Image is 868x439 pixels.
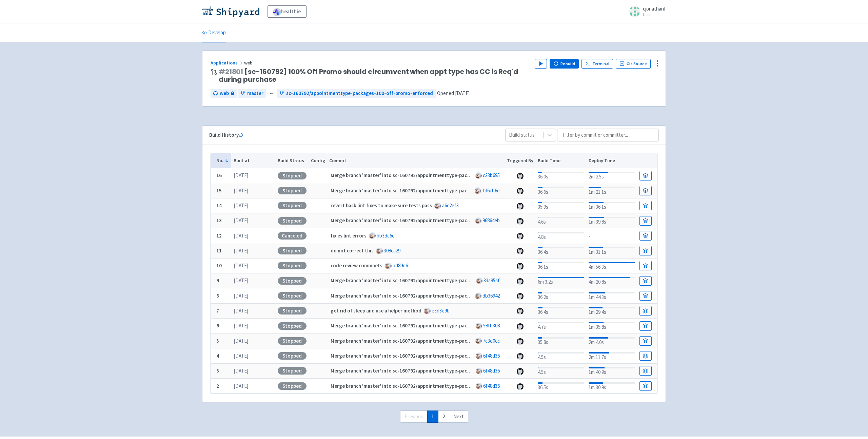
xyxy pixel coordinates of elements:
[589,275,635,286] div: 4m 20.8s
[432,307,450,314] a: e3d3e9b
[234,262,248,269] time: [DATE]
[278,262,307,269] div: Stopped
[538,275,584,286] div: 6m 3.2s
[483,172,500,178] a: c33b695
[643,13,666,17] small: User
[202,6,259,17] img: Shipyard logo
[589,246,635,256] div: 1m 31.1s
[538,215,584,226] div: 4.6s
[331,262,382,269] strong: code review commnets
[589,306,635,316] div: 1m 29.4s
[589,291,635,301] div: 1m 44.3s
[589,231,635,241] div: -
[589,381,635,392] div: 1m 30.9s
[331,322,539,329] strong: Merge branch 'master' into sc-160792/appointmenttype-packages-100-off-promo-enforced
[482,217,500,224] a: 96864eb
[535,153,586,168] th: Build Time
[209,131,494,139] div: Build History
[234,202,248,209] time: [DATE]
[538,231,584,241] div: 4.8s
[643,5,666,12] span: cjonathanf
[538,291,584,301] div: 36.2s
[437,90,470,96] span: Opened
[278,202,307,209] div: Stopped
[483,322,500,329] a: 58fb308
[538,186,584,196] div: 36.6s
[483,383,500,389] a: 6f48d36
[589,366,635,376] div: 1m 40.9s
[639,171,652,180] a: Build Details
[438,411,449,423] a: 2
[278,292,307,300] div: Stopped
[216,232,222,239] b: 12
[449,411,468,423] a: Next
[278,307,307,314] div: Stopped
[331,172,539,178] strong: Merge branch 'master' into sc-160792/appointmenttype-packages-100-off-promo-enforced
[278,247,307,254] div: Stopped
[639,306,652,316] a: Build Details
[211,60,244,66] a: Applications
[639,231,652,241] a: Build Details
[331,232,367,239] strong: fix es lint errors
[557,129,659,141] input: Filter by commit or committer...
[278,277,307,285] div: Stopped
[234,383,248,389] time: [DATE]
[331,383,539,389] strong: Merge branch 'master' into sc-160792/appointmenttype-packages-100-off-promo-enforced
[219,68,529,83] span: [sc-160792] 100% Off Promo should circumvent when appt type has CC is Req'd during purchase
[216,383,219,389] b: 2
[639,246,652,255] a: Build Details
[278,217,307,225] div: Stopped
[483,352,500,359] a: 6f48d36
[278,382,307,390] div: Stopped
[275,153,309,168] th: Build Status
[234,232,248,239] time: [DATE]
[538,351,584,361] div: 4.5s
[639,336,652,346] a: Build Details
[278,232,307,240] div: Canceled
[331,277,539,284] strong: Merge branch 'master' into sc-160792/appointmenttype-packages-100-off-promo-enforced
[238,89,266,98] a: master
[211,89,237,98] a: web
[268,5,307,18] a: healthie
[639,201,652,210] a: Build Details
[202,23,226,42] a: Develop
[538,170,584,181] div: 36.0s
[234,277,248,284] time: [DATE]
[331,187,539,194] strong: Merge branch 'master' into sc-160792/appointmenttype-packages-100-off-promo-enforced
[216,367,219,374] b: 3
[538,201,584,211] div: 35.9s
[234,247,248,254] time: [DATE]
[393,262,410,269] a: bd89d61
[538,246,584,256] div: 36.4s
[278,337,307,345] div: Stopped
[234,367,248,374] time: [DATE]
[538,336,584,346] div: 35.8s
[216,352,219,359] b: 4
[384,247,400,254] a: 308ca29
[589,336,635,346] div: 2m 4.0s
[216,292,219,299] b: 8
[586,153,637,168] th: Deploy Time
[278,322,307,330] div: Stopped
[538,306,584,316] div: 36.4s
[216,172,222,178] b: 16
[483,367,500,374] a: 6f48d36
[639,381,652,391] a: Build Details
[331,338,539,344] strong: Merge branch 'master' into sc-160792/appointmenttype-packages-100-off-promo-enforced
[216,187,222,194] b: 15
[535,59,547,69] button: Play
[589,186,635,196] div: 1m 21.1s
[331,367,539,374] strong: Merge branch 'master' into sc-160792/appointmenttype-packages-100-off-promo-enforced
[455,90,470,96] time: [DATE]
[589,321,635,331] div: 1m 35.8s
[216,307,219,314] b: 7
[639,321,652,331] a: Build Details
[639,366,652,376] a: Build Details
[483,338,500,344] a: 7c3d0cc
[639,261,652,270] a: Build Details
[639,291,652,301] a: Build Details
[538,381,584,392] div: 36.5s
[442,202,459,209] a: a6c2ef3
[589,170,635,181] div: 2m 2.5s
[538,366,584,376] div: 4.5s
